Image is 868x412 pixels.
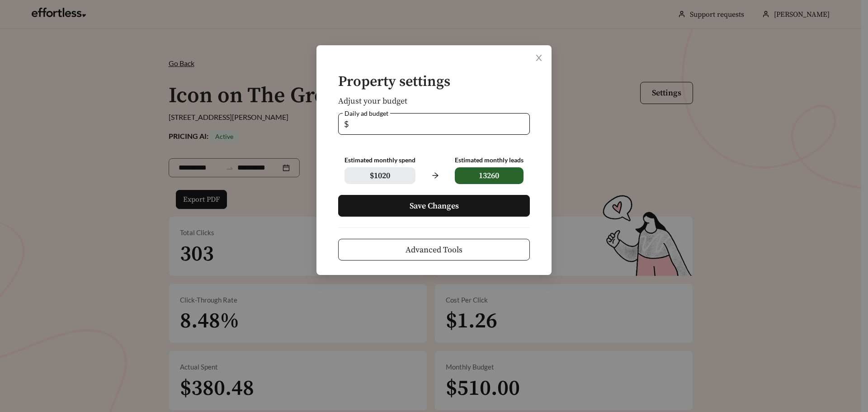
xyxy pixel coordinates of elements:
span: $ 1020 [344,167,415,184]
h4: Property settings [338,74,530,90]
a: Advanced Tools [338,245,530,254]
button: Save Changes [338,195,530,217]
span: arrow-right [426,167,443,184]
span: $ [344,114,349,134]
div: Estimated monthly leads [455,156,524,164]
h5: Adjust your budget [338,97,530,106]
span: Advanced Tools [406,244,462,256]
div: Estimated monthly spend [344,156,415,164]
span: 13260 [455,167,524,184]
span: Save Changes [410,200,459,212]
button: Advanced Tools [338,239,530,260]
span: close [535,54,543,62]
button: Close [526,45,552,71]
